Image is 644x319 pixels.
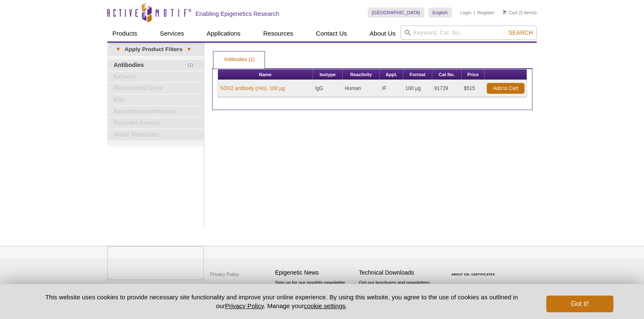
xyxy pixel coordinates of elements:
button: Search [506,29,535,36]
a: Products [107,26,142,41]
li: (0 items) [503,8,537,18]
th: Isotype [313,69,343,80]
span: ▾ [182,46,195,53]
a: English [428,8,452,18]
a: Antibodies (1) [213,51,265,68]
a: Register [477,10,494,15]
th: Price [462,69,485,80]
a: Reporter Assays [107,118,204,129]
a: Add to Cart [487,83,525,94]
a: Fluorescent Dyes [107,83,204,94]
td: IF [380,80,403,97]
th: Cat No. [432,69,462,80]
td: $515 [462,80,485,97]
a: Login [460,10,472,15]
a: Recombinant Proteins [107,106,204,117]
a: Kits [107,95,204,105]
a: ▾Apply Product Filters▾ [107,43,204,56]
td: IgG [313,80,343,97]
h4: Technical Downloads [359,269,439,276]
a: Terms & Conditions [208,280,252,293]
input: Keyword, Cat. No. [400,26,537,40]
span: (1) [187,60,198,71]
td: Human [343,80,380,97]
h4: Epigenetic News [275,269,355,276]
a: ABOUT SSL CERTIFICATES [452,273,495,276]
img: Your Cart [503,10,506,14]
a: About Us [365,26,401,41]
td: 91729 [432,80,462,97]
a: Contact Us [311,26,352,41]
a: Extracts [107,72,204,82]
td: 100 µg [403,80,432,97]
p: This website uses cookies to provide necessary site functionality and improve your online experie... [31,293,532,310]
table: Click to Verify - This site chose Symantec SSL for secure e-commerce and confidential communicati... [443,261,506,279]
button: Got it! [546,296,613,312]
a: Privacy Policy [225,302,264,309]
li: | [474,8,475,18]
h2: Enabling Epigenetics Research [195,10,279,18]
span: Search [509,29,533,36]
span: ▾ [112,46,125,53]
button: cookie settings [304,302,345,309]
th: Format [403,69,432,80]
a: SOX2 antibody (rAb), 100 µg [220,85,285,92]
p: Get our brochures and newsletters, or request them by mail. [359,279,439,301]
a: (1)Antibodies [107,60,204,71]
th: Reactivity [343,69,380,80]
a: Resources [258,26,299,41]
a: Cart [503,10,517,15]
p: Sign up for our monthly newsletter highlighting recent publications in the field of epigenetics. [275,279,355,308]
th: Appl. [380,69,403,80]
a: Services [155,26,189,41]
th: Name [218,69,313,80]
img: Active Motif, [107,246,204,280]
a: Privacy Policy [208,268,241,280]
a: [GEOGRAPHIC_DATA] [368,8,424,18]
a: Small Molecules [107,129,204,140]
a: Applications [202,26,246,41]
